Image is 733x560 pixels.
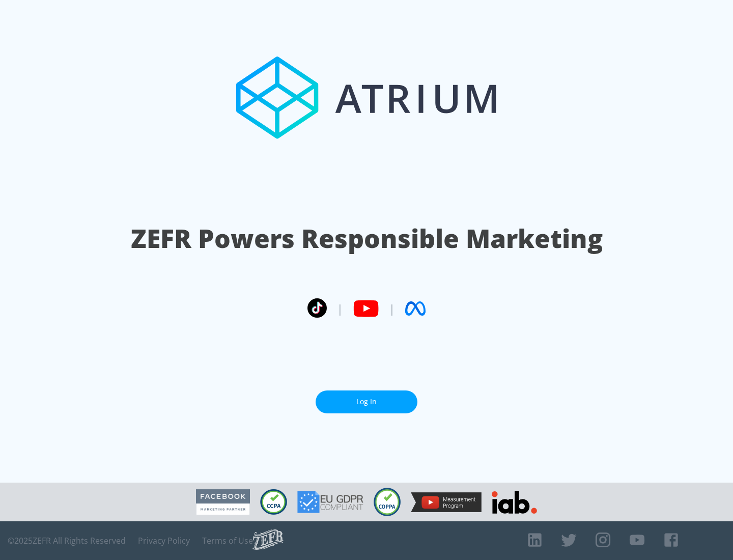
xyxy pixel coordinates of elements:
a: Privacy Policy [138,536,190,546]
a: Log In [316,390,417,413]
a: Terms of Use [202,536,253,546]
img: YouTube Measurement Program [411,492,482,512]
img: Facebook Marketing Partner [196,489,250,515]
img: CCPA Compliant [260,489,287,515]
img: IAB [492,491,537,514]
span: | [337,301,343,316]
h1: ZEFR Powers Responsible Marketing [131,221,603,256]
img: COPPA Compliant [374,488,401,516]
span: | [389,301,395,316]
span: © 2025 ZEFR All Rights Reserved [8,536,126,546]
img: GDPR Compliant [297,491,363,513]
